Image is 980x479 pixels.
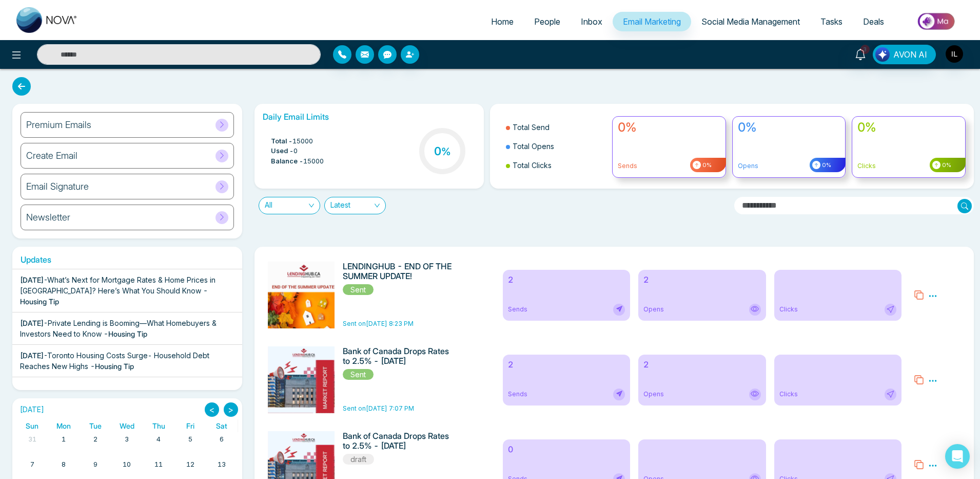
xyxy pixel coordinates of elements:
[48,432,80,457] td: September 1, 2025
[271,146,293,156] span: Used -
[104,329,147,338] span: - Housing Tip
[154,432,163,447] a: September 4, 2025
[20,275,44,284] span: [DATE]
[343,369,374,380] span: Sent
[643,275,761,285] h6: 2
[506,137,606,156] li: Total Opens
[491,16,514,27] span: Home
[20,351,44,360] span: [DATE]
[945,444,970,469] div: Open Intercom Messenger
[271,136,292,146] span: Total -
[853,12,894,31] a: Deals
[506,118,606,137] li: Total Send
[123,432,131,447] a: September 3, 2025
[343,454,374,465] span: draft
[613,12,691,31] a: Email Marketing
[90,362,134,371] span: - Housing Tip
[481,12,524,31] a: Home
[214,419,229,432] a: Saturday
[873,45,936,64] button: AVON AI
[26,432,38,447] a: August 31, 2025
[820,161,831,170] span: 0%
[184,457,197,472] a: September 12, 2025
[343,404,414,412] span: Sent on [DATE] 7:07 PM
[643,360,761,370] h6: 2
[121,457,133,472] a: September 10, 2025
[20,319,44,327] span: [DATE]
[91,432,100,447] a: September 2, 2025
[738,120,840,135] h4: 0%
[343,431,454,451] h6: Bank of Canada Drops Rates to 2.5% - [DATE]
[508,275,625,285] h6: 2
[206,432,238,457] td: September 6, 2025
[701,16,800,27] span: Social Media Management
[24,419,41,432] a: Sunday
[26,212,70,223] h6: Newsletter
[80,432,111,457] td: September 2, 2025
[26,181,89,192] h6: Email Signature
[265,197,314,214] span: All
[899,10,974,33] img: Market-place.gif
[508,305,527,314] span: Sends
[875,47,890,62] img: Lead Flow
[20,275,215,295] span: What’s Next for Mortgage Rates & Home Prices in [GEOGRAPHIC_DATA]? Here’s What You Should Know
[343,320,414,327] span: Sent on [DATE] 8:23 PM
[186,432,194,447] a: September 5, 2025
[738,161,840,171] p: Opens
[152,457,165,472] a: September 11, 2025
[117,419,136,432] a: Wednesday
[20,274,234,307] div: -
[60,432,68,447] a: September 1, 2025
[863,16,884,27] span: Deals
[20,351,209,371] span: Toronto Housing Costs Surge- Household Debt Reaches New Highs
[20,318,234,339] div: -
[691,12,810,31] a: Social Media Management
[643,390,664,399] span: Opens
[16,432,48,457] td: August 31, 2025
[508,390,527,399] span: Sends
[810,12,853,31] a: Tasks
[848,45,873,63] a: 3
[271,156,303,167] span: Balance -
[893,48,927,61] span: AVON AI
[434,144,451,158] h3: 0
[330,197,380,214] span: Latest
[28,457,36,472] a: September 7, 2025
[54,419,73,432] a: Monday
[506,156,606,175] li: Total Clicks
[26,150,77,161] h6: Create Email
[143,432,174,457] td: September 4, 2025
[701,161,712,170] span: 0%
[174,432,206,457] td: September 5, 2025
[343,262,454,281] h6: LENDINGHUB - END OF THE SUMMER UPDATE!
[779,390,798,399] span: Clicks
[87,419,104,432] a: Tuesday
[16,406,44,414] h2: [DATE]
[618,120,720,135] h4: 0%
[215,457,228,472] a: September 13, 2025
[623,16,681,27] span: Email Marketing
[292,136,313,146] span: 15000
[263,112,476,122] h6: Daily Email Limits
[441,145,451,158] span: %
[643,305,664,314] span: Opens
[12,255,242,265] h6: Updates
[205,402,219,417] button: <
[946,45,963,63] img: User Avatar
[860,45,870,54] span: 3
[111,432,143,457] td: September 3, 2025
[940,161,951,170] span: 0%
[581,16,602,27] span: Inbox
[524,12,571,31] a: People
[303,156,324,167] span: 15000
[571,12,613,31] a: Inbox
[820,16,842,27] span: Tasks
[534,16,560,27] span: People
[184,419,197,432] a: Friday
[16,7,78,33] img: Nova CRM Logo
[857,120,960,135] h4: 0%
[26,119,91,131] h6: Premium Emails
[20,319,217,338] span: Private Lending is Booming—What Homebuyers & Investors Need to Know
[508,360,625,370] h6: 2
[618,161,720,171] p: Sends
